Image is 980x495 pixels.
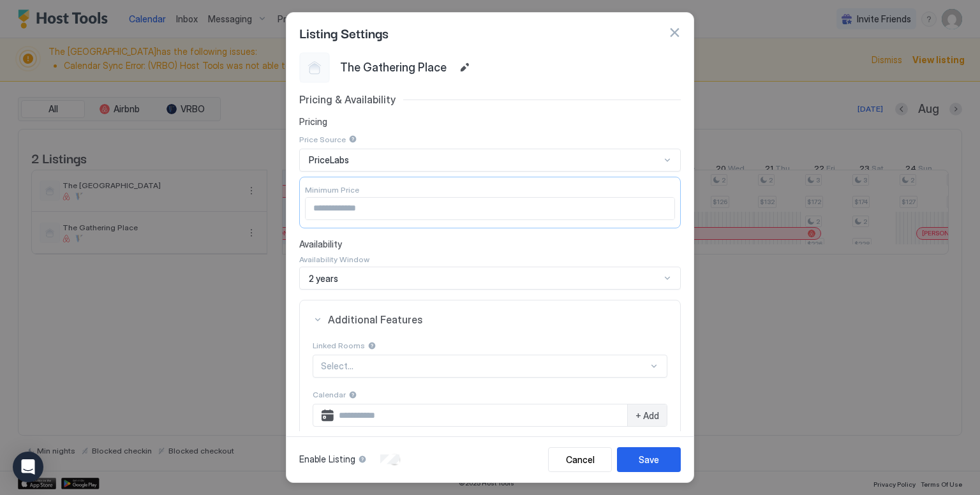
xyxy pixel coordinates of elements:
[639,453,659,466] div: Save
[299,135,346,144] span: Price Source
[334,404,627,426] input: Input Field
[305,185,359,195] span: Minimum Price
[340,58,447,78] span: The Gathering Place
[457,60,472,75] button: Edit
[299,116,681,128] span: Pricing
[299,255,369,264] span: Availability Window
[299,239,681,250] span: Availability
[313,341,365,350] span: Linked Rooms
[13,452,43,482] div: Open Intercom Messenger
[300,339,680,481] section: Additional Features
[299,23,389,42] span: Listing Settings
[306,198,674,219] input: Input Field
[566,453,595,466] div: Cancel
[328,313,667,326] span: Additional Features
[548,447,612,472] button: Cancel
[299,93,396,106] span: Pricing & Availability
[309,273,338,284] span: 2 years
[313,390,346,399] span: Calendar
[299,454,355,465] span: Enable Listing
[300,300,680,339] button: Additional Features
[617,447,681,472] button: Save
[635,410,659,422] span: + Add
[309,154,349,166] span: PriceLabs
